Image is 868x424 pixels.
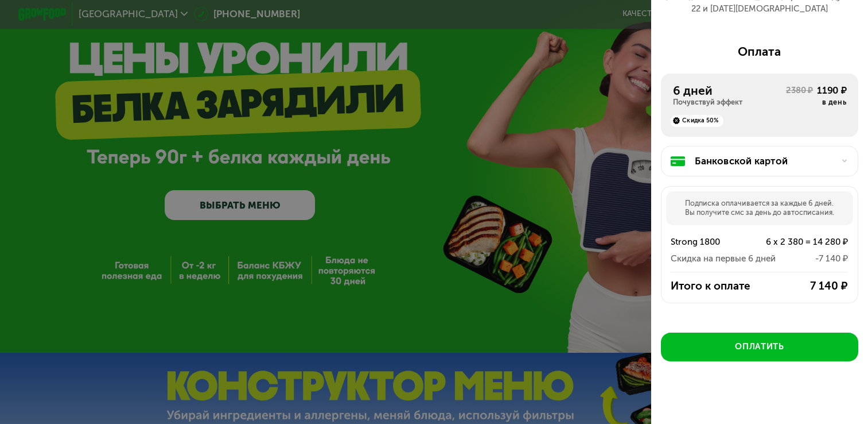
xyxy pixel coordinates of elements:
[670,115,723,127] div: Скидка 50%
[661,44,859,59] div: Оплата
[817,83,846,98] div: 1190 ₽
[742,235,848,249] div: 6 x 2 380 = 14 280 ₽
[768,279,848,293] div: 7 140 ₽
[666,191,853,225] div: Подписка оплачивается за каждые 6 дней. Вы получите смс за день до автосписания.
[661,333,859,361] button: Оплатить
[786,84,813,107] div: 2380 ₽
[671,279,768,293] div: Итого к оплате
[673,83,786,98] div: 6 дней
[695,154,834,168] div: Банковской картой
[671,235,742,249] div: Strong 1800
[735,341,784,353] div: Оплатить
[671,252,776,266] div: Скидка на первые 6 дней
[817,98,846,107] div: в день
[673,98,786,107] div: Почувствуй эффект
[776,252,848,266] div: -7 140 ₽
